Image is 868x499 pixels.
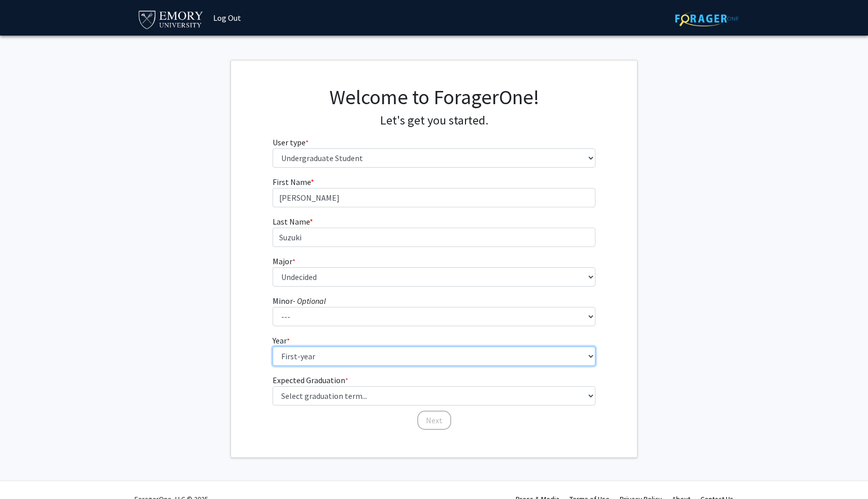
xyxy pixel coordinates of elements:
iframe: Chat [8,453,43,491]
label: Year [273,334,290,347]
label: Major [273,255,295,267]
h1: Welcome to ForagerOne! [273,85,596,109]
i: - Optional [293,296,326,306]
span: First Name [273,177,311,187]
button: Next [417,411,451,430]
label: Minor [273,295,326,307]
span: Last Name [273,216,310,227]
img: Emory University Logo [137,8,205,30]
h4: Let's get you started. [273,113,596,128]
label: User type [273,136,309,148]
img: ForagerOne Logo [675,11,739,26]
label: Expected Graduation [273,374,348,386]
